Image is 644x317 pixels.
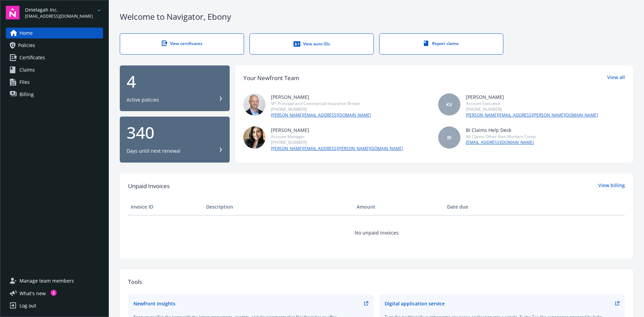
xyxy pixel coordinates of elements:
div: [PHONE_NUMBER] [271,106,371,112]
a: Billing [6,89,103,100]
span: Home [19,28,33,39]
a: Policies [6,40,103,51]
a: [EMAIL_ADDRESS][DOMAIN_NAME] [466,139,535,146]
a: [PERSON_NAME][EMAIL_ADDRESS][DOMAIN_NAME] [271,112,371,118]
a: Files [6,77,103,88]
td: No unpaid invoices [128,215,625,250]
div: Tools [128,277,625,286]
a: [PERSON_NAME][EMAIL_ADDRESS][PERSON_NAME][DOMAIN_NAME] [271,146,403,152]
span: What ' s new [19,290,46,297]
a: View certificates [120,33,244,55]
span: Policies [18,40,35,51]
div: Report claims [393,41,489,46]
span: Claims [19,64,35,75]
a: Home [6,28,103,39]
span: Omelagah Inc. [25,6,93,13]
span: [EMAIL_ADDRESS][DOMAIN_NAME] [25,13,93,19]
a: Report claims [379,33,503,55]
a: [PERSON_NAME][EMAIL_ADDRESS][PERSON_NAME][DOMAIN_NAME] [466,112,598,118]
a: Claims [6,64,103,75]
span: Files [19,77,30,88]
button: What's new2 [6,290,57,297]
button: 340Days until next renewal [120,117,230,163]
span: KV [446,101,452,108]
button: Omelagah Inc.[EMAIL_ADDRESS][DOMAIN_NAME]arrowDropDown [25,6,103,19]
div: 2 [51,290,57,296]
button: 4Active policies [120,65,230,111]
div: [PHONE_NUMBER] [466,106,598,112]
th: Amount [354,199,444,215]
div: VP, Principal and Commercial Insurance Broker [271,101,371,106]
div: Log out [19,300,36,311]
div: [PERSON_NAME] [466,93,598,101]
div: Account Executive [466,101,598,106]
th: Date due [444,199,520,215]
div: [PERSON_NAME] [271,126,403,134]
div: Newfront Insights [133,300,175,307]
div: BI Claims Help Desk [466,126,535,134]
div: Your Newfront Team [243,74,299,82]
a: View all [607,74,625,82]
div: Days until next renewal [127,148,181,154]
div: 340 [127,124,223,141]
span: Certificates [19,52,45,63]
a: View auto IDs [249,33,374,55]
a: View billing [598,182,625,191]
th: Description [203,199,354,215]
div: [PERSON_NAME] [271,93,371,101]
span: Billing [19,89,34,100]
div: 4 [127,73,223,90]
img: photo [243,126,266,149]
img: navigator-logo.svg [6,6,19,19]
div: Digital application service [385,300,445,307]
div: Welcome to Navigator , Ebony [120,11,633,22]
div: Active policies [127,96,159,103]
span: BI [447,134,452,141]
div: Account Manager [271,134,403,139]
th: Invoice ID [128,199,203,215]
a: Manage team members [6,275,103,286]
div: All Claims Other than Workers Comp [466,134,535,139]
img: photo [243,93,266,116]
a: arrowDropDown [95,6,103,14]
div: View auto IDs [263,41,360,47]
span: Unpaid Invoices [128,182,170,191]
div: [PHONE_NUMBER] [271,139,403,145]
div: View certificates [134,41,230,46]
span: Manage team members [19,275,74,286]
a: Certificates [6,52,103,63]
